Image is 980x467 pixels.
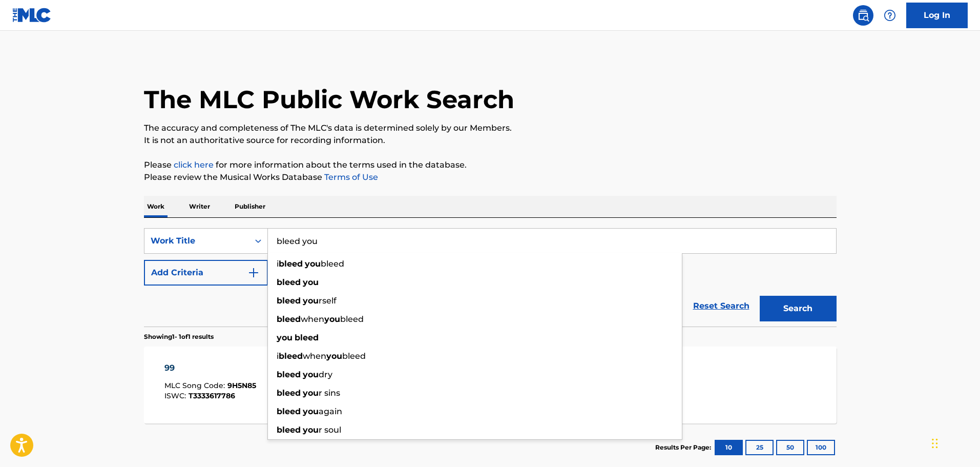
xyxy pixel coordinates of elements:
[324,314,340,324] strong: you
[232,196,268,217] p: Publisher
[760,296,837,321] button: Search
[655,443,714,452] p: Results Per Page:
[277,314,301,324] strong: bleed
[12,8,52,23] img: MLC Logo
[144,84,514,115] h1: The MLC Public Work Search
[745,440,774,455] button: 25
[807,440,835,455] button: 100
[277,425,301,435] strong: bleed
[929,418,980,467] iframe: Chat Widget
[319,388,340,398] span: r sins
[303,388,319,398] strong: you
[853,5,873,26] a: Public Search
[144,134,837,147] p: It is not an authoritative source for recording information.
[340,314,364,324] span: bleed
[776,440,804,455] button: 50
[303,351,326,361] span: when
[906,3,968,28] a: Log In
[303,425,319,435] strong: you
[688,295,755,317] a: Reset Search
[319,407,342,416] span: again
[715,440,743,455] button: 10
[144,171,837,184] p: Please review the Musical Works Database
[174,160,214,170] a: click here
[247,267,260,279] img: 9d2ae6d4665cec9f34b9.svg
[144,347,837,423] a: 99MLC Song Code:9H5N85ISWC:T3333617786Writers (3)[PERSON_NAME] [PERSON_NAME] [PERSON_NAME], [PERS...
[186,196,213,217] p: Writer
[277,351,279,361] span: i
[342,351,366,361] span: bleed
[884,9,896,22] img: help
[303,277,319,287] strong: you
[326,351,342,361] strong: you
[319,296,337,306] span: rself
[303,407,319,416] strong: you
[144,122,837,134] p: The accuracy and completeness of The MLC's data is determined solely by our Members.
[857,9,869,22] img: search
[301,314,324,324] span: when
[279,259,303,269] strong: bleed
[303,370,319,379] strong: you
[144,260,268,286] button: Add Criteria
[277,277,301,287] strong: bleed
[277,259,279,269] span: i
[319,425,341,435] span: r soul
[305,259,321,269] strong: you
[164,381,227,390] span: MLC Song Code :
[277,407,301,416] strong: bleed
[277,388,301,398] strong: bleed
[151,235,243,247] div: Work Title
[144,159,837,171] p: Please for more information about the terms used in the database.
[144,196,168,217] p: Work
[144,332,214,341] p: Showing 1 - 1 of 1 results
[321,259,344,269] span: bleed
[932,428,938,459] div: Drag
[319,370,332,379] span: dry
[279,351,303,361] strong: bleed
[277,333,293,342] strong: you
[322,172,378,182] a: Terms of Use
[144,228,837,327] form: Search Form
[880,5,900,26] div: Help
[164,391,189,400] span: ISWC :
[164,362,256,374] div: 99
[189,391,235,400] span: T3333617786
[295,333,319,342] strong: bleed
[227,381,256,390] span: 9H5N85
[277,296,301,306] strong: bleed
[303,296,319,306] strong: you
[277,370,301,379] strong: bleed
